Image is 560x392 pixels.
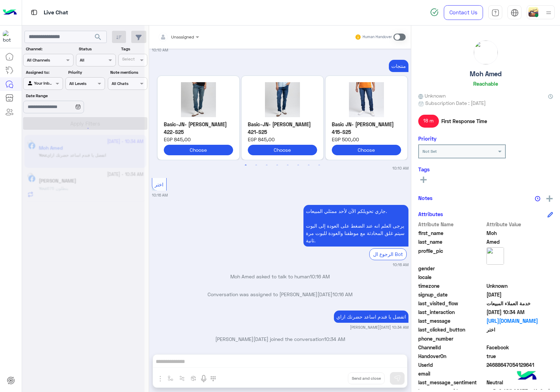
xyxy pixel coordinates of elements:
p: Moh Amed asked to talk to human [152,273,408,280]
img: tab [30,8,38,17]
span: phone_number [418,335,485,342]
span: timezone [418,282,485,290]
h6: Reachable [473,80,498,87]
span: First Response Time [441,117,487,125]
img: profile [544,8,553,17]
span: null [486,265,553,272]
span: EGP 845٫00 [164,136,233,143]
span: 2025-09-26T18:32:02.824Z [486,291,553,298]
small: 10:10 AM [392,165,408,171]
span: last_message [418,317,485,325]
span: last_clicked_button [418,326,485,333]
span: locale [418,273,485,281]
img: 713415422032625 [3,30,15,43]
p: 29/9/2025, 10:10 AM [389,60,408,72]
img: tab [511,9,519,17]
span: اختر [486,326,553,333]
span: 2025-09-29T07:34:51.133Z [486,308,553,316]
p: Live Chat [44,8,68,17]
button: Choose [248,145,317,155]
span: Attribute Name [418,221,485,228]
h6: Tags [418,166,553,172]
span: 24688647054129641 [486,361,553,369]
span: last_message_sentiment [418,379,485,386]
span: email [418,370,485,377]
span: profile_pic [418,247,485,263]
img: Logo [3,5,17,20]
p: [PERSON_NAME] Basic JN-415-S25 [332,121,401,136]
span: 10:34 AM [324,336,345,342]
a: [URL][DOMAIN_NAME] [486,317,553,325]
button: 8 of 4 [316,162,323,169]
small: 10:16 AM [393,262,408,268]
p: 29/9/2025, 10:16 AM [303,205,408,247]
span: last_interaction [418,308,485,316]
span: gender [418,265,485,272]
button: 1 of 4 [242,162,249,169]
img: userImage [528,7,538,17]
span: Unknown [486,282,553,290]
button: 5 of 4 [284,162,291,169]
span: 10:16 AM [332,291,352,297]
p: [PERSON_NAME] Basic-JN-421-S25 [248,121,317,136]
img: add [546,195,553,202]
small: Human Handover [363,34,392,40]
p: [PERSON_NAME][DATE] joined the conversation [152,335,408,343]
div: الرجوع ال Bot [369,248,407,260]
span: Attribute Value [486,221,553,228]
img: DirtyBeige_1_d6a4679e-a4f1-4f3a-902a-7aa204433875.jpg [164,82,233,117]
h6: Priority [418,135,436,142]
span: Unassigned [171,34,194,40]
span: EGP 845٫00 [248,136,317,143]
span: null [486,273,553,281]
span: EGP 500٫00 [332,136,401,143]
span: Amed [486,238,553,245]
span: خدمة العملاء المبيعات [486,300,553,307]
h6: Attributes [418,211,443,217]
img: picture [486,247,504,265]
span: last_visited_flow [418,300,485,307]
small: 10:10 AM [152,47,168,53]
span: null [486,335,553,342]
b: Not Set [422,149,437,154]
img: spinner [430,8,439,16]
img: tab [491,9,499,17]
span: signup_date [418,291,485,298]
a: tab [488,5,502,20]
img: 203A1246_d9809052-808c-41b8-8d09-cff768b5a759.jpg [332,82,401,117]
button: Choose [332,145,401,155]
button: Choose [164,145,233,155]
small: [PERSON_NAME][DATE] 10:34 AM [350,325,408,330]
span: 0 [486,344,553,351]
img: DarkBlue_1.jpg [248,82,317,117]
img: hulul-logo.png [514,364,539,389]
p: 29/9/2025, 10:34 AM [334,311,408,323]
span: last_name [418,238,485,245]
span: 18 m [418,115,439,127]
span: UserId [418,361,485,369]
span: Subscription Date : [DATE] [425,99,486,107]
h5: Moh Amed [470,70,502,78]
span: Unknown [418,92,446,99]
span: 10:16 AM [310,273,330,279]
h6: Notes [418,195,433,201]
span: 0 [486,379,553,386]
span: اختر [155,181,163,187]
img: picture [474,41,498,64]
div: loading... [77,122,89,134]
button: 2 of 4 [253,162,260,169]
span: first_name [418,229,485,237]
a: Contact Us [444,5,483,20]
span: null [486,370,553,377]
small: 10:16 AM [152,192,168,198]
p: [PERSON_NAME] Basic-JN-422-S25 [164,121,233,136]
img: notes [535,196,540,201]
button: 6 of 4 [295,162,302,169]
button: 3 of 4 [263,162,270,169]
p: Conversation was assigned to [PERSON_NAME][DATE] [152,291,408,298]
span: HandoverOn [418,352,485,360]
span: Moh [486,229,553,237]
div: Select [121,56,135,64]
span: true [486,352,553,360]
button: 7 of 4 [305,162,312,169]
